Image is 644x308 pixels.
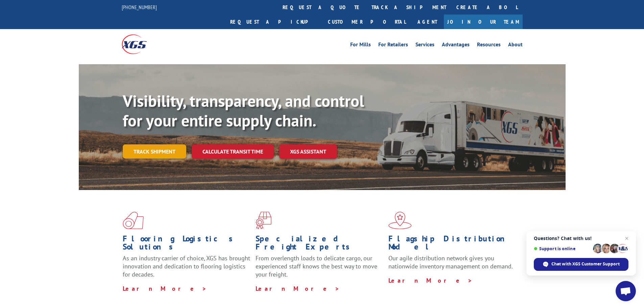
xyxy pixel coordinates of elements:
span: Support is online [534,246,591,251]
a: Customer Portal [323,15,411,29]
a: Agent [411,15,444,29]
a: Learn More > [256,285,340,292]
span: Our agile distribution network gives you nationwide inventory management on demand. [388,254,513,270]
b: Visibility, transparency, and control for your entire supply chain. [123,90,364,131]
a: Advantages [442,42,470,49]
a: Track shipment [123,144,186,159]
a: Request a pickup [225,15,323,29]
h1: Flooring Logistics Solutions [123,235,251,254]
p: From overlength loads to delicate cargo, our experienced staff knows the best way to move your fr... [256,254,383,284]
h1: Flagship Distribution Model [388,235,516,254]
div: Open chat [616,281,636,301]
a: [PHONE_NUMBER] [122,4,157,10]
a: Learn More > [388,277,473,284]
h1: Specialized Freight Experts [256,235,383,254]
span: Chat with XGS Customer Support [551,261,620,267]
img: xgs-icon-flagship-distribution-model-red [388,212,412,229]
a: Learn More > [123,285,207,292]
div: Chat with XGS Customer Support [534,258,628,271]
a: XGS ASSISTANT [279,144,337,159]
span: Close chat [623,234,631,242]
a: For Mills [350,42,371,49]
a: Join Our Team [444,15,523,29]
a: For Retailers [378,42,408,49]
img: xgs-icon-focused-on-flooring-red [256,212,271,229]
span: As an industry carrier of choice, XGS has brought innovation and dedication to flooring logistics... [123,254,250,278]
img: xgs-icon-total-supply-chain-intelligence-red [123,212,144,229]
span: Questions? Chat with us! [534,236,628,241]
a: Resources [477,42,501,49]
a: About [508,42,523,49]
a: Services [415,42,434,49]
a: Calculate transit time [192,144,274,159]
